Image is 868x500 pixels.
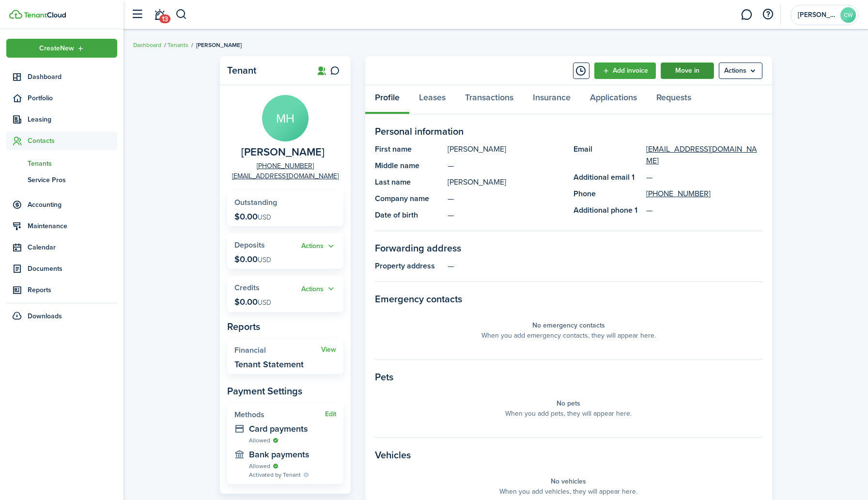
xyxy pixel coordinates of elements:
panel-main-section-title: Vehicles [375,448,762,462]
span: Accounting [28,200,117,210]
span: Credits [234,282,260,293]
button: Open menu [6,39,117,58]
a: Tenants [168,41,188,49]
a: Insurance [523,85,580,114]
button: Open menu [301,241,336,252]
panel-main-description: [PERSON_NAME] [448,143,564,155]
panel-main-title: Additional phone 1 [573,204,641,216]
panel-main-placeholder-description: When you add emergency contacts, they will appear here. [481,330,656,341]
span: Deposits [234,239,265,250]
widget-stats-title: Methods [234,410,325,419]
span: Service Pros [28,175,117,185]
panel-main-title: First name [375,143,443,155]
panel-main-title: Property address [375,260,443,272]
p: $0.00 [234,254,271,264]
button: Open resource center [759,6,776,23]
panel-main-placeholder-title: No pets [557,398,580,408]
panel-main-title: Date of birth [375,209,443,221]
a: [PHONE_NUMBER] [257,161,314,171]
a: [EMAIL_ADDRESS][DOMAIN_NAME] [646,143,762,167]
avatar-text: CW [840,7,856,23]
panel-main-section-title: Emergency contacts [375,292,762,306]
button: Actions [301,283,336,295]
panel-main-section-title: Personal information [375,124,762,139]
span: Mellisa Howe [241,146,325,158]
panel-main-title: Last name [375,176,443,188]
panel-main-description: — [448,193,564,204]
span: Reports [28,285,117,295]
a: Applications [580,85,647,114]
span: USD [258,297,271,308]
button: Edit [325,410,336,418]
panel-main-description: — [448,209,564,221]
widget-stats-description: Card payments [249,424,336,434]
button: Timeline [573,62,589,79]
span: Documents [28,264,117,274]
a: Transactions [455,85,523,114]
span: Maintenance [28,221,117,231]
panel-main-title: Company name [375,193,443,204]
avatar-text: MH [262,95,309,141]
panel-main-section-title: Forwarding address [375,241,762,255]
span: Portfolio [28,93,117,103]
span: Calendar [28,242,117,252]
a: Service Pros [6,172,117,188]
span: Create New [39,45,74,52]
panel-main-placeholder-description: When you add pets, they will appear here. [505,408,632,419]
span: Tenants [28,158,117,169]
panel-main-subtitle: Payment Settings [227,384,343,398]
span: Dashboard [28,72,117,82]
span: [PERSON_NAME] [196,41,242,49]
a: Leases [409,85,455,114]
span: USD [258,212,271,222]
p: $0.00 [234,212,271,221]
span: Cramer woods apartments [798,12,837,18]
button: Open sidebar [128,5,146,24]
a: Notifications [150,2,169,27]
span: Outstanding [234,197,277,208]
img: TenantCloud [24,12,66,18]
a: Tenants [6,155,117,172]
span: Allowed [249,462,270,470]
span: Leasing [28,114,117,125]
a: [PHONE_NUMBER] [646,188,711,200]
widget-stats-description: Bank payments [249,450,336,459]
span: 13 [159,15,170,23]
widget-stats-title: Financial [234,346,321,355]
panel-main-title: Additional email 1 [573,172,641,183]
button: Open menu [719,62,762,79]
a: Messaging [737,2,756,27]
a: Add invoice [594,62,656,79]
widget-stats-description: Tenant Statement [234,359,304,369]
panel-main-title: Tenant [227,65,305,76]
panel-main-description: — [448,160,564,172]
span: USD [258,255,271,265]
span: Activated by Tenant [249,470,301,479]
p: $0.00 [234,297,271,307]
button: Search [175,6,187,23]
panel-main-description: — [448,260,762,272]
a: Dashboard [133,41,161,49]
panel-main-title: Email [573,143,641,167]
menu-btn: Actions [719,62,762,79]
panel-main-placeholder-title: No vehicles [551,476,586,486]
span: Allowed [249,436,270,445]
span: Contacts [28,136,117,146]
panel-main-placeholder-description: When you add vehicles, they will appear here. [499,486,637,497]
span: Downloads [28,311,62,321]
panel-main-title: Middle name [375,160,443,172]
a: [EMAIL_ADDRESS][DOMAIN_NAME] [232,171,339,181]
panel-main-description: [PERSON_NAME] [448,176,564,188]
button: Actions [301,241,336,252]
panel-main-subtitle: Reports [227,319,343,334]
a: View [321,346,336,354]
panel-main-placeholder-title: No emergency contacts [532,320,605,330]
button: Open menu [301,283,336,295]
a: Reports [6,281,117,299]
img: TenantCloud [9,10,22,19]
a: Dashboard [6,67,117,86]
a: Move in [661,62,714,79]
panel-main-section-title: Pets [375,370,762,384]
